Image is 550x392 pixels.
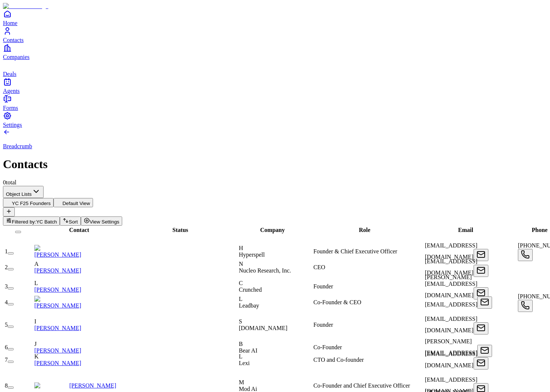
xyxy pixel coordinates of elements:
span: Contact [69,227,89,233]
p: Breadcrumb [3,143,547,150]
h1: Contacts [3,157,547,171]
span: Leadbay [239,302,259,309]
a: [PERSON_NAME] [34,287,81,293]
span: Home [3,20,17,26]
div: BBear AI [239,341,312,354]
div: CCrunched [239,280,312,293]
span: Founder [313,283,333,289]
button: Default View [54,198,93,207]
span: 8 [5,382,8,389]
span: Mod Ai [239,386,257,392]
span: CTO and Co-founder [313,357,364,363]
span: Nucleo Research, Inc. [239,267,291,274]
span: Co-Founder and Chief Executive Officer [313,382,410,389]
span: 1 [5,248,8,254]
span: Status [172,227,188,233]
span: Co-Founder [313,344,342,350]
span: Settings [3,122,22,128]
a: [PERSON_NAME] [34,360,81,366]
button: Filtered by:YC Batch [3,216,60,226]
span: [EMAIL_ADDRESS][DOMAIN_NAME] [425,258,477,276]
a: Settings [3,111,547,128]
button: Open [518,300,533,312]
a: Agents [3,77,547,94]
img: Evan Meyer [34,382,69,389]
a: [PERSON_NAME] [34,347,81,354]
div: H [239,245,312,251]
div: B [239,341,312,347]
span: Contacts [3,37,24,43]
span: Bear AI [239,347,257,354]
span: Company [260,227,285,233]
img: Item Brain Logo [3,3,48,10]
div: NNucleo Research, Inc. [239,261,312,274]
a: Breadcrumb [3,131,547,150]
span: Phone [532,227,548,233]
button: YC F25 Founders [3,198,54,207]
span: Crunched [239,287,262,293]
div: K [34,353,126,360]
a: [PERSON_NAME] [34,251,81,258]
span: Lexi [239,360,250,366]
div: HHyperspell [239,245,312,258]
button: Open [474,287,488,299]
span: Filtered by: [12,219,36,225]
div: S[DOMAIN_NAME] [239,318,312,332]
span: 3 [5,283,8,289]
span: [DOMAIN_NAME] [239,325,288,331]
button: Open [474,357,488,370]
span: 2 [5,264,8,270]
a: [PERSON_NAME] [34,267,81,274]
button: Open [477,296,492,309]
div: 0 total [3,179,547,186]
a: deals [3,60,547,77]
a: [PERSON_NAME] [34,325,81,331]
button: Open [474,249,488,261]
span: 4 [5,299,8,305]
button: Open [518,249,533,261]
span: 6 [5,344,8,350]
button: Sort [60,216,80,226]
div: L [239,296,312,302]
img: Conor Brennan-Burke [34,245,93,251]
span: [EMAIL_ADDRESS] [425,301,477,308]
span: View Settings [90,219,120,225]
span: [EMAIL_ADDRESS][DOMAIN_NAME] [425,242,477,260]
button: Open [477,345,492,357]
span: [PERSON_NAME][EMAIL_ADDRESS] [425,338,477,356]
a: Contacts [3,27,547,43]
div: M [239,379,312,386]
span: [PERSON_NAME][EMAIL_ADDRESS][DOMAIN_NAME] [425,274,477,298]
span: Agents [3,88,20,94]
a: Home [3,10,547,26]
div: C [239,280,312,287]
span: Forms [3,105,18,111]
span: 5 [5,322,8,328]
span: [EMAIL_ADDRESS][DOMAIN_NAME] [425,351,477,368]
span: CEO [313,264,325,270]
span: Founder [313,322,333,328]
button: Open [474,322,488,334]
span: Deals [3,71,16,77]
span: 7 [5,357,8,363]
button: Open [474,265,488,277]
div: L [34,280,126,287]
img: Ludovic Granger [34,296,81,302]
div: A [34,261,126,267]
a: Companies [3,44,547,60]
a: Forms [3,94,547,111]
span: Role [359,227,370,233]
span: YC Batch [36,219,57,225]
span: Email [458,227,473,233]
span: Co-Founder & CEO [313,299,361,305]
div: LLeadbay [239,296,312,309]
a: [PERSON_NAME] [34,302,81,309]
div: S [239,318,312,325]
button: View Settings [81,216,123,226]
span: [EMAIL_ADDRESS][DOMAIN_NAME] [425,316,477,333]
span: Companies [3,54,30,60]
a: [PERSON_NAME] [69,382,116,389]
div: I [34,318,126,325]
div: L [239,353,312,360]
div: LLexi [239,353,312,367]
